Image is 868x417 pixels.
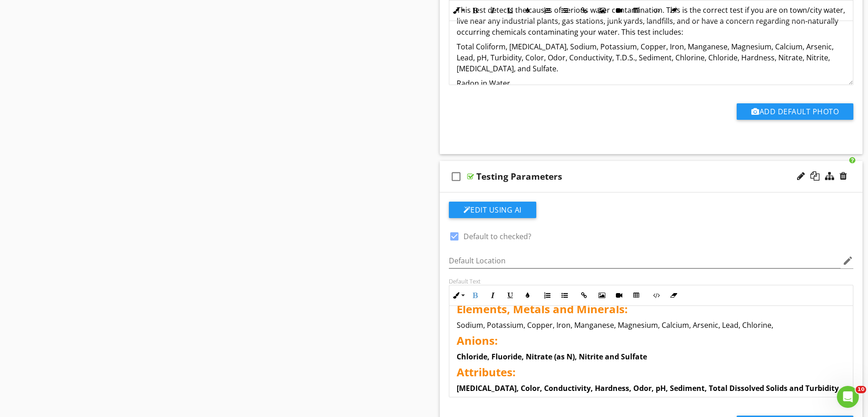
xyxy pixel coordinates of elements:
p: This test detects the causes of serious water contamination. This is the correct test if you are ... [457,5,846,37]
span: Radioactive Chemical Element: [457,396,625,411]
button: Edit Using AI [449,202,536,218]
button: Insert Link (Ctrl+K) [576,2,593,19]
strong: [MEDICAL_DATA], Color, Conductivity, Hardness, Odor, pH, Sediment, Total Dissolved Solids and Tur... [457,383,839,393]
iframe: Intercom live chat [837,386,859,408]
p: Radon in Water [457,78,846,89]
span: Attributes: [457,364,516,380]
button: Code View [647,2,665,19]
button: Inline Style [449,287,467,304]
span: Anions: [457,333,498,348]
div: Default Text [449,278,854,285]
i: edit [842,255,853,266]
button: Insert Table [628,2,645,19]
i: check_box_outline_blank [449,166,464,187]
span: Elements, Metals and Minerals: [457,301,628,316]
button: Add Default Photo [737,103,853,120]
button: Unordered List [556,2,573,19]
input: Default Location [449,253,841,268]
button: Insert Image (Ctrl+P) [593,2,610,19]
p: Sodium, Potassium, Copper, Iron, Manganese, Magnesium, Calcium, Arsenic, Lead, Chlorine, [457,320,846,331]
div: Testing Parameters [476,171,562,182]
button: Insert Image (Ctrl+P) [593,287,610,304]
label: Default to checked? [464,232,531,241]
button: Italic (Ctrl+I) [484,2,501,19]
button: Underline (Ctrl+U) [501,2,519,19]
button: Clear Formatting [665,2,682,19]
p: Total Coliform, [MEDICAL_DATA], Sodium, Potassium, Copper, Iron, Manganese, Magnesium, Calcium, A... [457,41,846,74]
button: Italic (Ctrl+I) [484,287,501,304]
button: Insert Video [610,2,628,19]
strong: Chloride, Fluoride, Nitrate (as N), Nitrite and Sulfate [457,352,647,362]
span: 10 [856,386,866,393]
